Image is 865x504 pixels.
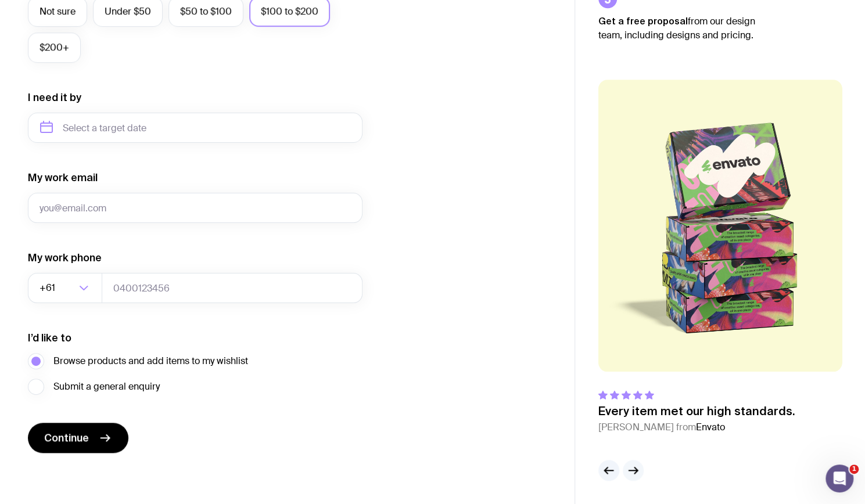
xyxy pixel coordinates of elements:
[28,91,81,105] label: I need it by
[28,193,362,223] input: you@email.com
[598,404,795,418] p: Every item met our high standards.
[53,354,248,368] span: Browse products and add items to my wishlist
[28,251,102,265] label: My work phone
[28,113,362,143] input: Select a target date
[598,420,795,434] cite: [PERSON_NAME] from
[40,273,58,303] span: +61
[28,331,71,345] label: I’d like to
[28,273,102,303] div: Search for option
[598,16,688,26] strong: Get a free proposal
[28,423,128,453] button: Continue
[28,171,98,185] label: My work email
[102,273,362,303] input: 0400123456
[696,421,725,433] span: Envato
[849,465,859,474] span: 1
[58,273,76,303] input: Search for option
[53,380,160,394] span: Submit a general enquiry
[44,431,89,445] span: Continue
[28,33,81,63] label: $200+
[825,465,853,492] iframe: Intercom live chat
[598,14,773,42] p: from our design team, including designs and pricing.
